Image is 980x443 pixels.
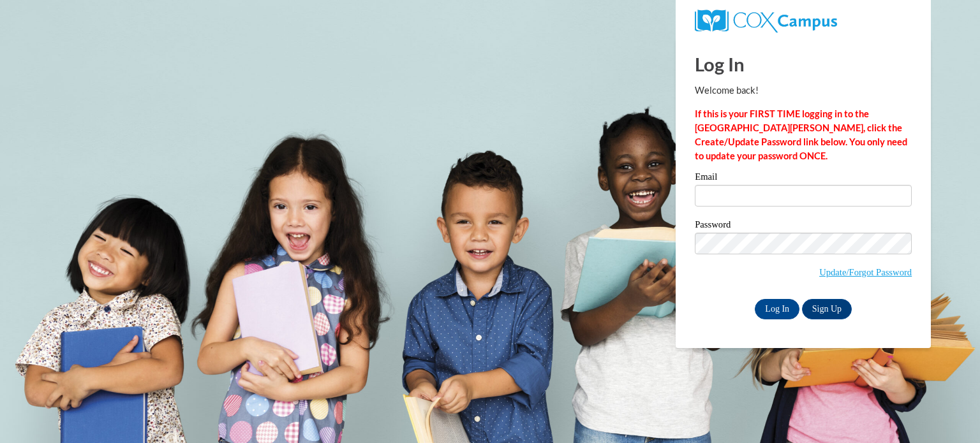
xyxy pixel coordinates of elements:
[695,10,837,33] img: COX Campus
[695,172,912,185] label: Email
[755,299,799,319] input: Log In
[695,108,907,161] strong: If this is your FIRST TIME logging in to the [GEOGRAPHIC_DATA][PERSON_NAME], click the Create/Upd...
[695,15,837,25] a: COX Campus
[695,220,912,233] label: Password
[695,51,912,77] h1: Log In
[802,299,852,319] a: Sign Up
[695,84,912,98] p: Welcome back!
[819,267,912,277] a: Update/Forgot Password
